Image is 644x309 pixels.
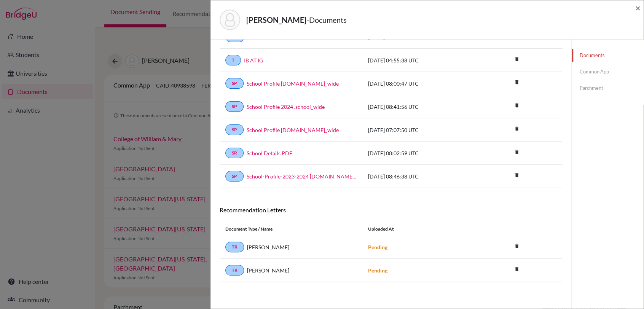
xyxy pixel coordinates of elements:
span: [PERSON_NAME] [247,266,289,274]
a: IB AT IG [244,56,263,64]
a: delete [511,264,522,275]
div: Uploaded at [362,226,477,233]
span: × [635,2,641,13]
i: delete [511,100,522,111]
span: [PERSON_NAME] [247,243,289,251]
a: delete [511,170,522,181]
a: School Profile 2024 .school_wide [247,103,325,111]
div: [DATE] 08:41:56 UTC [362,103,477,111]
div: Document Type / Name [220,226,362,233]
i: delete [511,169,522,181]
i: delete [511,240,522,252]
div: [DATE] 08:00:47 UTC [362,80,477,88]
a: delete [511,101,522,111]
a: delete [511,78,522,88]
i: delete [511,263,522,275]
a: T [225,55,241,65]
i: delete [511,146,522,158]
div: [DATE] 04:55:38 UTC [362,56,477,64]
i: delete [511,53,522,65]
a: SP [225,78,244,89]
a: Parchment [572,81,644,95]
strong: Pending [368,267,387,274]
a: Documents [572,49,644,62]
a: SP [225,124,244,135]
a: School Profile [DOMAIN_NAME]_wide [247,126,339,134]
a: SP [225,171,244,182]
strong: Pending [368,244,387,250]
a: SR [225,148,244,158]
strong: [PERSON_NAME] [246,15,306,24]
span: - Documents [306,15,347,24]
a: School-Profile-2023-2024 [DOMAIN_NAME]_wide [247,172,357,180]
i: delete [511,76,522,88]
a: delete [511,241,522,252]
a: School Details PDF [247,149,292,157]
a: delete [511,147,522,158]
div: [DATE] 07:07:50 UTC [362,126,477,134]
a: delete [511,124,522,134]
a: SP [225,101,244,112]
i: delete [511,123,522,134]
h6: Recommendation Letters [220,206,562,213]
a: delete [511,54,522,65]
a: TR [225,242,244,252]
div: [DATE] 08:46:38 UTC [362,172,477,180]
a: School Profile [DOMAIN_NAME]_wide [247,80,339,88]
a: TR [225,265,244,276]
button: Close [635,3,641,13]
a: Common App [572,65,644,78]
div: [DATE] 08:02:59 UTC [362,149,477,157]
